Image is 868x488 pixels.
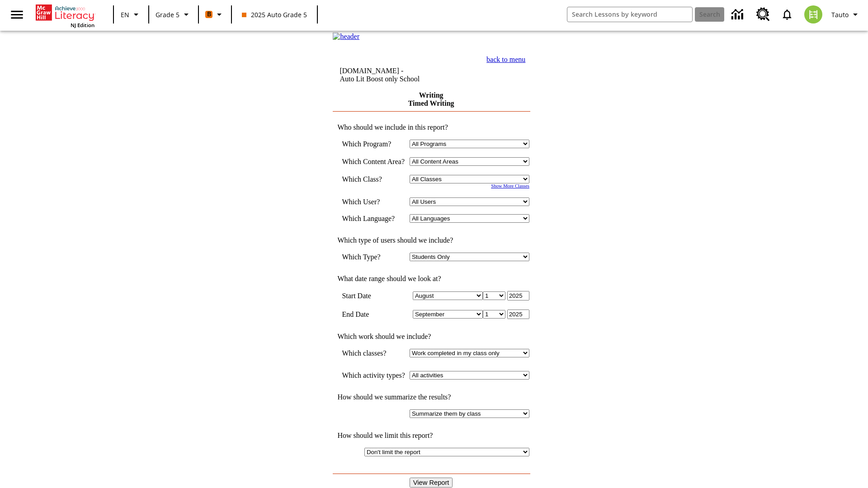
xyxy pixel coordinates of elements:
a: Show More Classes [491,183,529,188]
nobr: Which Content Area? [342,158,405,165]
span: B [207,9,211,20]
td: Start Date [342,291,405,300]
a: Resource Center, Will open in new tab [751,2,775,27]
td: Which Class? [342,175,405,183]
td: Which classes? [342,349,405,357]
td: What date range should we look at? [333,275,529,283]
button: Profile/Settings [828,6,864,23]
span: Grade 5 [156,10,179,19]
a: Data Center [726,2,751,27]
td: Which Program? [342,140,405,148]
div: Home [36,3,94,28]
td: Who should we include in this report? [333,123,529,131]
img: header [333,33,359,41]
td: Which Language? [342,214,405,223]
td: Which User? [342,197,405,206]
button: Language: EN, Select a language [117,6,146,23]
input: search field [567,7,692,22]
td: Which work should we include? [333,333,529,341]
td: How should we limit this report? [333,432,529,440]
button: Open side menu [4,1,30,28]
td: How should we summarize the results? [333,393,529,401]
td: Which type of users should we include? [333,236,529,244]
td: Which activity types? [342,371,405,380]
a: Notifications [775,3,799,26]
a: back to menu [486,56,525,63]
span: EN [121,10,129,19]
a: Writing Timed Writing [408,91,454,107]
td: Which Type? [342,253,405,261]
span: Tauto [831,10,849,19]
nobr: Auto Lit Boost only School [340,75,420,83]
button: Select a new avatar [799,3,828,26]
button: Grade: Grade 5, Select a grade [152,6,195,23]
td: End Date [342,310,405,319]
span: NJ Edition [71,22,94,28]
img: avatar image [804,5,822,23]
td: [DOMAIN_NAME] - [340,67,454,83]
input: View Report [410,478,453,488]
span: 2025 Auto Grade 5 [242,10,307,19]
button: Boost Class color is orange. Change class color [202,6,228,23]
